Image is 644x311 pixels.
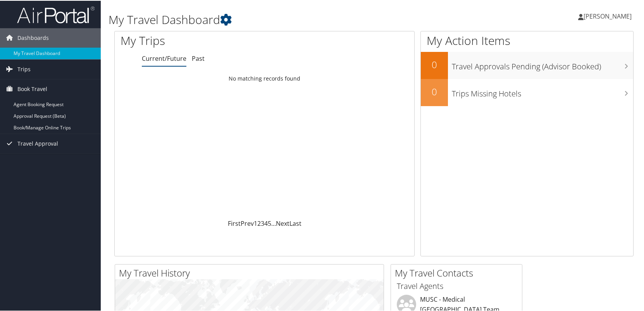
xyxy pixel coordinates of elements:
a: First [228,218,241,227]
a: Prev [241,218,254,227]
a: 4 [264,218,268,227]
a: 3 [261,218,264,227]
span: [PERSON_NAME] [584,11,632,20]
a: 2 [257,218,261,227]
h2: 0 [421,84,448,98]
a: 5 [268,218,271,227]
span: Trips [17,59,31,78]
a: 1 [254,218,257,227]
h2: My Travel Contacts [395,266,522,279]
a: Current/Future [142,53,186,62]
a: [PERSON_NAME] [578,4,639,27]
h1: My Action Items [421,32,633,48]
h3: Trips Missing Hotels [452,84,633,98]
span: Book Travel [17,79,47,98]
h3: Travel Agents [397,280,516,291]
span: Travel Approval [17,133,58,153]
img: airportal-logo.png [17,5,95,23]
h2: My Travel History [119,266,384,279]
a: 0Trips Missing Hotels [421,78,633,105]
td: No matching records found [115,71,414,85]
a: Last [289,218,301,227]
h1: My Travel Dashboard [108,11,462,27]
a: 0Travel Approvals Pending (Advisor Booked) [421,51,633,78]
span: Dashboards [17,27,49,47]
a: Past [192,53,205,62]
h3: Travel Approvals Pending (Advisor Booked) [452,57,633,71]
h2: 0 [421,57,448,70]
a: Next [276,218,289,227]
h1: My Trips [121,32,284,48]
span: … [271,218,276,227]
